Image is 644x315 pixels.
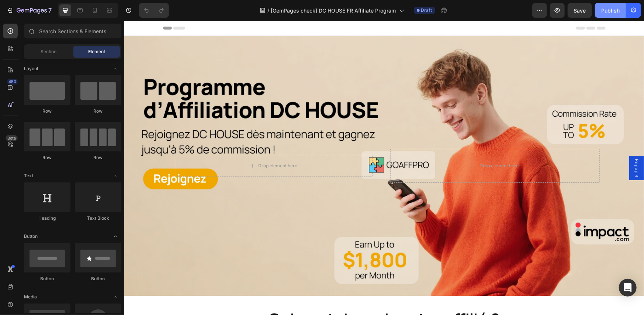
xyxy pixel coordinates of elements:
[39,287,481,311] h2: Qui peut devenir notre affilié ?
[24,294,37,300] span: Media
[7,79,18,85] div: 450
[24,215,70,222] div: Heading
[134,142,173,148] div: Drop element here
[24,65,38,72] span: Layout
[421,7,432,14] span: Draft
[271,7,396,14] span: [GemPages check] DC HOUSE FR Affiliate Program
[509,138,516,157] span: Popup 3
[6,135,18,141] div: Beta
[110,63,121,75] span: Toggle open
[24,172,33,179] span: Text
[601,7,620,14] div: Publish
[595,3,626,18] button: Publish
[48,6,52,15] p: 7
[574,7,586,14] span: Save
[75,215,121,222] div: Text Block
[268,7,270,14] span: /
[24,233,38,240] span: Button
[41,48,57,55] span: Section
[24,154,70,161] div: Row
[75,275,121,282] div: Button
[3,3,55,18] button: 7
[568,3,592,18] button: Save
[619,279,637,297] div: Open Intercom Messenger
[110,170,121,182] span: Toggle open
[110,230,121,242] span: Toggle open
[24,24,121,38] input: Search Sections & Elements
[88,48,105,55] span: Element
[356,142,395,148] div: Drop element here
[139,3,169,18] div: Undo/Redo
[24,275,70,282] div: Button
[124,21,644,315] iframe: Design area
[75,108,121,114] div: Row
[75,154,121,161] div: Row
[24,108,70,114] div: Row
[110,291,121,303] span: Toggle open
